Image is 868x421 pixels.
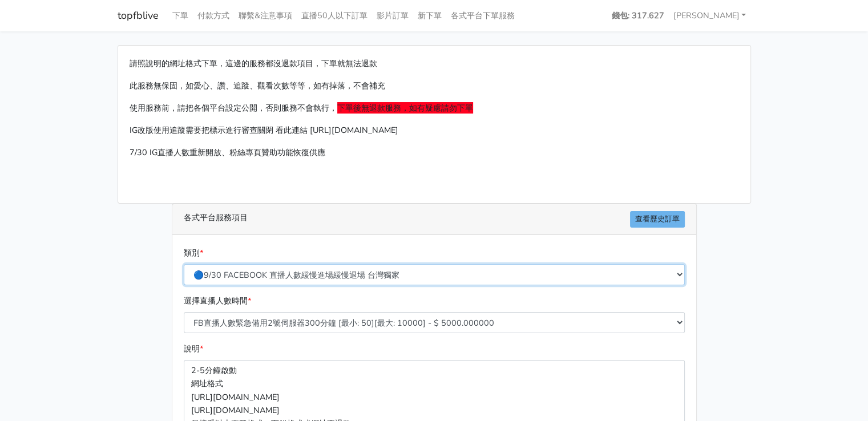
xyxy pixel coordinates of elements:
[184,294,251,307] label: 選擇直播人數時間
[337,102,473,114] span: 下單後無退款服務，如有疑慮請勿下單
[413,5,446,27] a: 新下單
[130,57,739,70] p: 請照說明的網址格式下單，這邊的服務都沒退款項目，下單就無法退款
[446,5,519,27] a: 各式平台下單服務
[184,246,203,260] label: 類別
[130,102,739,115] p: 使用服務前，請把各個平台設定公開，否則服務不會執行，
[184,342,203,355] label: 說明
[118,5,159,27] a: topfblive
[612,10,664,21] strong: 錢包: 317.627
[130,79,739,92] p: 此服務無保固，如愛心、讚、追蹤、觀看次數等等，如有掉落，不會補充
[669,5,751,27] a: [PERSON_NAME]
[168,5,193,27] a: 下單
[193,5,234,27] a: 付款方式
[607,5,669,27] a: 錢包: 317.627
[630,211,685,228] a: 查看歷史訂單
[372,5,413,27] a: 影片訂單
[130,124,739,137] p: IG改版使用追蹤需要把標示進行審查關閉 看此連結 [URL][DOMAIN_NAME]
[130,146,739,159] p: 7/30 IG直播人數重新開放、粉絲專頁贊助功能恢復供應
[297,5,372,27] a: 直播50人以下訂單
[234,5,297,27] a: 聯繫&注意事項
[172,204,696,235] div: 各式平台服務項目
